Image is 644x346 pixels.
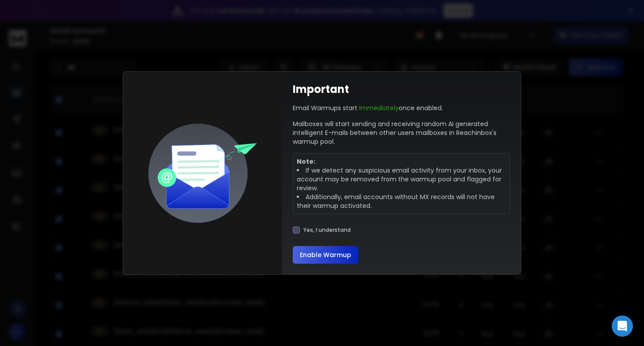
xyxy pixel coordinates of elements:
div: Open Intercom Messenger [612,315,633,337]
span: Immediately [359,104,399,112]
h1: Important [293,82,349,96]
p: Note: [297,157,506,166]
button: Enable Warmup [293,246,358,264]
li: If we detect any suspicious email activity from your inbox, your account may be removed from the ... [297,166,506,192]
li: Additionally, email accounts without MX records will not have their warmup activated. [297,192,506,210]
p: Email Warmups start once enabled. [293,104,443,112]
label: Yes, I understand [303,227,351,234]
p: Mailboxes will start sending and receiving random AI generated intelligent E-mails between other ... [293,119,510,146]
